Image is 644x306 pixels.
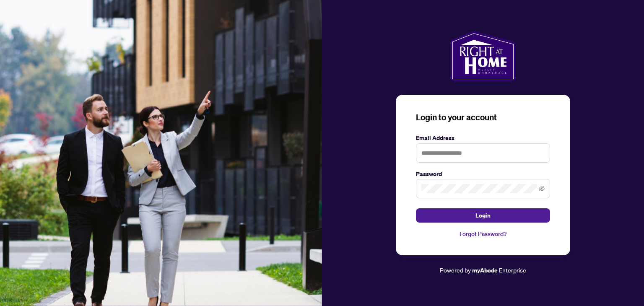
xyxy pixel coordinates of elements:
[499,266,526,274] span: Enterprise
[416,229,550,239] a: Forgot Password?
[472,266,498,275] a: myAbode
[416,133,550,143] label: Email Address
[475,209,491,222] span: Login
[416,169,550,179] label: Password
[539,186,545,192] span: eye-invisible
[416,208,550,223] button: Login
[450,31,515,81] img: ma-logo
[440,266,471,274] span: Powered by
[416,112,550,123] h3: Login to your account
